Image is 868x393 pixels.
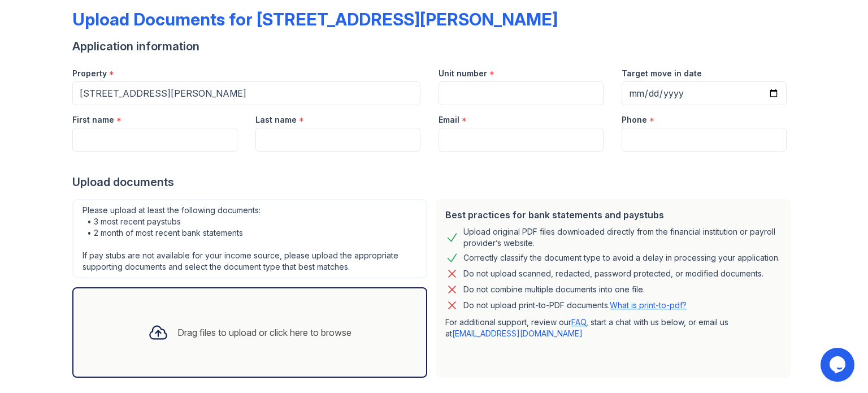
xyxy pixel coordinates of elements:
div: Do not upload scanned, redacted, password protected, or modified documents. [463,267,763,280]
label: First name [72,114,114,126]
label: Target move in date [622,68,702,79]
iframe: chat widget [821,348,857,382]
div: Do not combine multiple documents into one file. [463,283,645,296]
p: Do not upload print-to-PDF documents. [463,300,687,311]
div: Correctly classify the document type to avoid a delay in processing your application. [463,251,780,265]
div: Upload Documents for [STREET_ADDRESS][PERSON_NAME] [72,9,558,29]
div: Drag files to upload or click here to browse [177,326,351,339]
label: Last name [255,114,297,126]
div: Best practices for bank statements and paystubs [445,208,782,222]
div: Application information [72,38,796,54]
label: Unit number [439,68,487,79]
div: Upload original PDF files downloaded directly from the financial institution or payroll provider’... [463,226,782,249]
div: Upload documents [72,174,796,190]
a: What is print-to-pdf? [610,300,687,310]
a: [EMAIL_ADDRESS][DOMAIN_NAME] [452,329,583,338]
label: Phone [622,114,647,126]
a: FAQ [571,317,586,327]
p: For additional support, review our , start a chat with us below, or email us at [445,317,782,339]
div: Please upload at least the following documents: • 3 most recent paystubs • 2 month of most recent... [72,199,427,278]
label: Property [72,68,107,79]
label: Email [439,114,459,126]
